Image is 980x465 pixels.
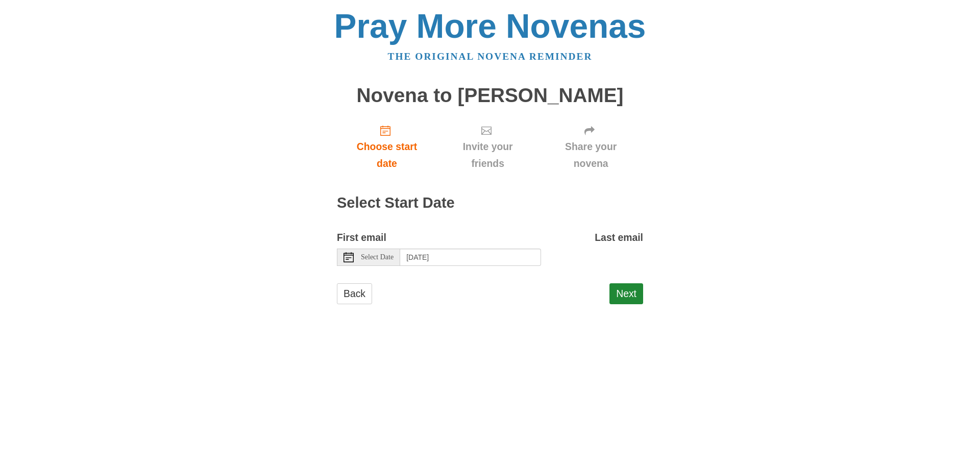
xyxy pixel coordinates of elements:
h2: Select Start Date [337,195,643,211]
h1: Novena to [PERSON_NAME] [337,85,643,107]
a: Choose start date [337,116,437,177]
a: Back [337,283,372,304]
span: Choose start date [347,138,427,172]
span: Select Date [361,254,394,261]
a: Share your novena [538,116,643,177]
a: Pray More Novenas [334,7,646,45]
span: Share your novena [549,138,633,172]
label: First email [337,229,386,246]
a: Invite your friends [437,116,538,177]
span: Invite your friends [447,138,528,172]
a: The original novena reminder [388,51,593,62]
label: Last email [595,229,643,246]
button: Next [609,283,643,304]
